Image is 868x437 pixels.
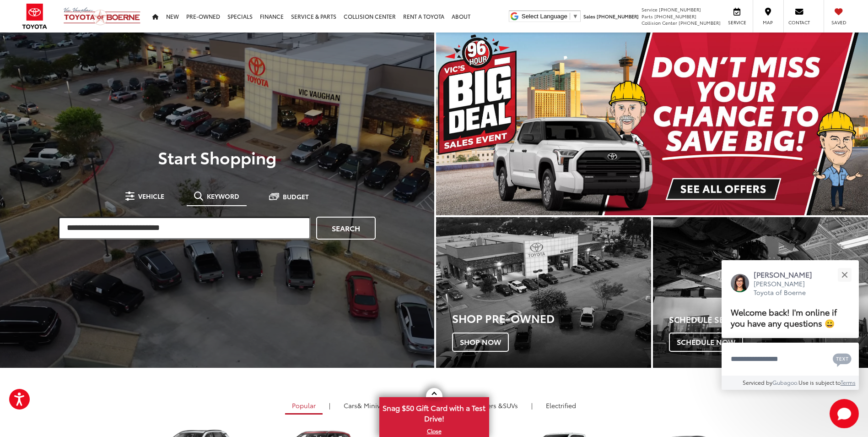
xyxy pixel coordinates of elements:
a: Search [316,217,376,240]
span: Service [642,6,658,13]
span: Contact [788,19,810,26]
span: Schedule Now [669,333,743,352]
img: Vic Vaughan Toyota of Boerne [63,7,141,26]
span: Serviced by [743,378,772,386]
span: Map [758,19,778,26]
h3: Shop Pre-Owned [452,312,651,324]
span: Collision Center [642,19,677,26]
textarea: Type your message [722,343,859,376]
span: Welcome back! I'm online if you have any questions 😀 [731,306,837,329]
span: Keyword [207,193,239,199]
p: [PERSON_NAME] Toyota of Boerne [754,279,821,297]
a: Cars [337,398,395,413]
span: & Minivan [357,401,388,410]
span: ▼ [572,13,578,20]
span: Vehicle [138,193,164,199]
span: [PHONE_NUMBER] [597,13,639,20]
a: SUVs [456,398,525,413]
h4: Schedule Service [669,315,868,324]
a: Schedule Service Schedule Now [653,217,868,368]
button: Close [835,265,854,284]
span: Use is subject to [798,378,841,386]
span: Snag $50 Gift Card with a Test Drive! [380,398,488,426]
div: Toyota [653,217,868,368]
span: Select Language [522,13,567,20]
button: Chat with SMS [830,349,854,369]
span: Shop Now [452,333,509,352]
li: | [529,401,535,410]
span: Parts [642,13,653,20]
a: Shop Pre-Owned Shop Now [436,217,651,368]
span: Saved [829,19,849,26]
p: [PERSON_NAME] [754,269,821,279]
span: [PHONE_NUMBER] [659,6,701,13]
span: Sales [583,13,595,20]
a: Popular [285,398,323,415]
a: Electrified [539,398,583,413]
a: Terms [841,378,856,386]
span: [PHONE_NUMBER] [679,19,721,26]
li: | [327,401,333,410]
a: Select Language​ [522,13,578,20]
svg: Start Chat [830,399,859,428]
a: Gubagoo. [772,378,798,386]
div: Toyota [436,217,651,368]
button: Toggle Chat Window [830,399,859,428]
span: [PHONE_NUMBER] [654,13,696,20]
p: Start Shopping [38,148,396,166]
div: Close[PERSON_NAME][PERSON_NAME] Toyota of BoerneWelcome back! I'm online if you have any question... [722,260,859,390]
span: Budget [283,193,309,200]
span: Service [727,19,747,26]
svg: Text [833,352,852,367]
